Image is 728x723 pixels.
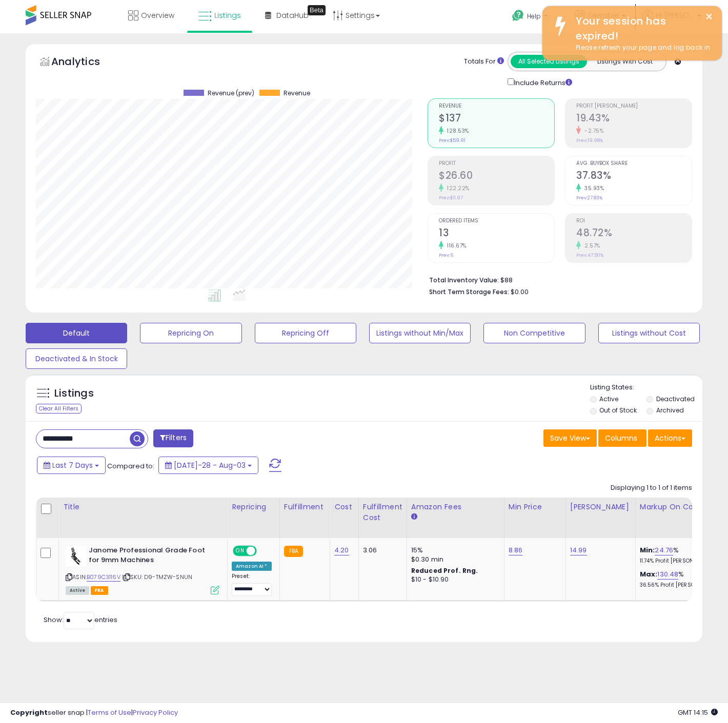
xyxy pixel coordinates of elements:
[464,57,504,67] div: Totals For
[439,137,466,143] small: Prev: $59.91
[369,323,471,343] button: Listings without Min/Max
[26,348,127,369] button: Deactivated & In Stock
[598,323,700,343] button: Listings without Cost
[255,547,272,555] span: OFF
[500,76,584,88] div: Include Returns
[509,502,561,512] div: Min Price
[411,502,500,512] div: Amazon Fees
[232,502,275,512] div: Repricing
[284,90,310,97] span: Revenue
[439,112,554,126] h2: $137
[509,545,523,555] a: 8.86
[26,323,127,343] button: Default
[598,429,646,447] button: Columns
[443,127,469,135] small: 128.53%
[656,406,684,415] label: Archived
[581,184,604,192] small: 35.93%
[570,502,631,512] div: [PERSON_NAME]
[87,573,120,582] a: B079C3116V
[581,242,600,250] small: 2.57%
[570,545,587,555] a: 14.99
[640,570,725,589] div: %
[174,460,246,470] span: [DATE]-28 - Aug-03
[439,252,453,258] small: Prev: 6
[576,170,692,183] h2: 37.83%
[411,555,496,564] div: $0.30 min
[576,252,603,258] small: Prev: 47.50%
[214,10,241,20] span: Listings
[656,395,695,403] label: Deactivated
[91,586,108,595] span: FBA
[605,433,637,443] span: Columns
[576,112,692,126] h2: 19.43%
[234,547,247,555] span: ON
[308,5,326,15] div: Tooltip anchor
[576,195,602,201] small: Prev: 27.83%
[284,546,303,557] small: FBA
[66,546,219,593] div: ASIN:
[107,461,154,471] span: Compared to:
[657,569,678,580] a: 130.48
[576,161,692,167] span: Avg. Buybox Share
[411,575,496,584] div: $10 - $10.90
[640,582,725,589] p: 36.56% Profit [PERSON_NAME]
[439,218,554,224] span: Ordered Items
[599,395,618,403] label: Active
[439,170,554,183] h2: $26.60
[568,14,714,43] div: Your session has expired!
[640,545,655,555] b: Min:
[44,615,117,625] span: Show: entries
[568,43,714,53] div: Please refresh your page and log back in
[54,386,94,401] h5: Listings
[587,55,663,68] button: Listings With Cost
[590,383,702,393] p: Listing States:
[640,546,725,565] div: %
[599,406,637,415] label: Out of Stock
[36,404,82,414] div: Clear All Filters
[334,545,349,555] a: 4.20
[511,287,529,297] span: $0.00
[66,546,86,566] img: 21erj0IjFKL._SL40_.jpg
[363,502,402,523] div: Fulfillment Cost
[232,573,272,596] div: Preset:
[429,287,509,296] b: Short Term Storage Fees:
[511,55,587,68] button: All Selected Listings
[504,2,558,33] a: Help
[37,457,106,474] button: Last 7 Days
[576,104,692,109] span: Profit [PERSON_NAME]
[443,184,470,192] small: 122.22%
[439,227,554,241] h2: 13
[483,323,585,343] button: Non Competitive
[208,90,254,97] span: Revenue (prev)
[576,218,692,224] span: ROI
[255,323,356,343] button: Repricing Off
[512,9,524,22] i: Get Help
[543,429,597,447] button: Save View
[276,10,309,20] span: DataHub
[158,457,258,474] button: [DATE]-28 - Aug-03
[89,546,213,567] b: Janome Professional Grade Foot for 9mm Machines
[66,586,89,595] span: All listings currently available for purchase on Amazon
[334,502,354,512] div: Cost
[411,566,478,575] b: Reduced Prof. Rng.
[576,227,692,241] h2: 48.72%
[51,54,120,71] h5: Analytics
[439,195,463,201] small: Prev: $11.97
[611,483,692,493] div: Displaying 1 to 1 of 1 items
[232,562,272,571] div: Amazon AI *
[655,545,673,555] a: 24.76
[122,573,192,581] span: | SKU: D9-TMZW-SNUN
[705,10,713,23] button: ×
[429,273,684,285] li: $88
[640,557,725,565] p: 11.74% Profit [PERSON_NAME]
[527,12,541,20] span: Help
[640,569,658,579] b: Max:
[411,512,417,522] small: Amazon Fees.
[52,460,93,470] span: Last 7 Days
[439,161,554,167] span: Profit
[429,276,499,284] b: Total Inventory Value:
[153,429,193,447] button: Filters
[141,10,174,20] span: Overview
[140,323,241,343] button: Repricing On
[576,137,603,143] small: Prev: 19.98%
